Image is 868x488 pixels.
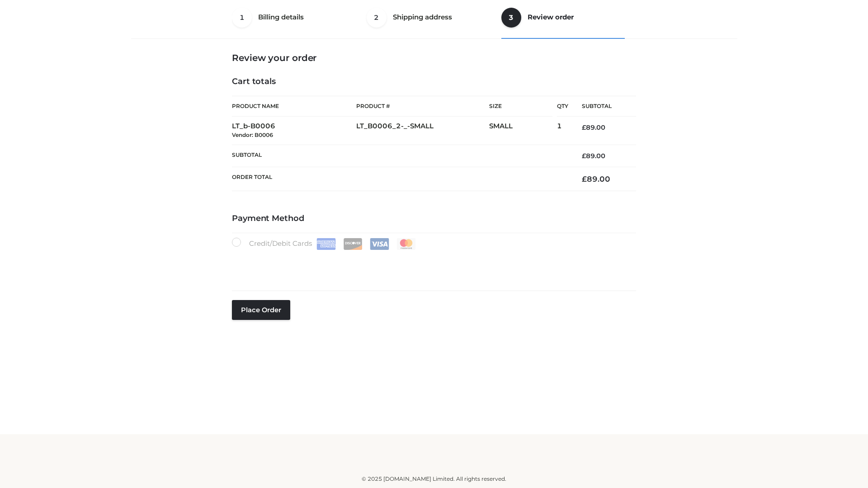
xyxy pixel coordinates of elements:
label: Credit/Debit Cards [232,238,417,250]
bdi: 89.00 [582,123,605,131]
td: LT_B0006_2-_-SMALL [356,117,489,145]
div: © 2025 [DOMAIN_NAME] Limited. All rights reserved. [134,474,734,483]
button: Place order [232,300,290,320]
img: Visa [370,238,389,250]
iframe: Secure payment input frame [230,248,634,281]
td: SMALL [489,117,557,145]
img: Discover [343,238,363,250]
th: Subtotal [232,145,568,167]
bdi: 89.00 [582,152,605,160]
h3: Review your order [232,52,636,63]
h4: Payment Method [232,214,636,224]
h4: Cart totals [232,77,636,87]
img: Mastercard [396,238,416,250]
span: £ [582,123,586,131]
td: 1 [557,117,568,145]
th: Size [489,96,552,117]
th: Subtotal [568,96,636,117]
span: £ [582,152,586,160]
th: Product Name [232,96,356,117]
th: Product # [356,96,489,117]
small: Vendor: B0006 [232,131,273,138]
td: LT_b-B0006 [232,117,356,145]
img: Amex [316,238,336,250]
th: Order Total [232,167,568,191]
bdi: 89.00 [582,174,610,183]
th: Qty [557,96,568,117]
span: £ [582,174,587,183]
